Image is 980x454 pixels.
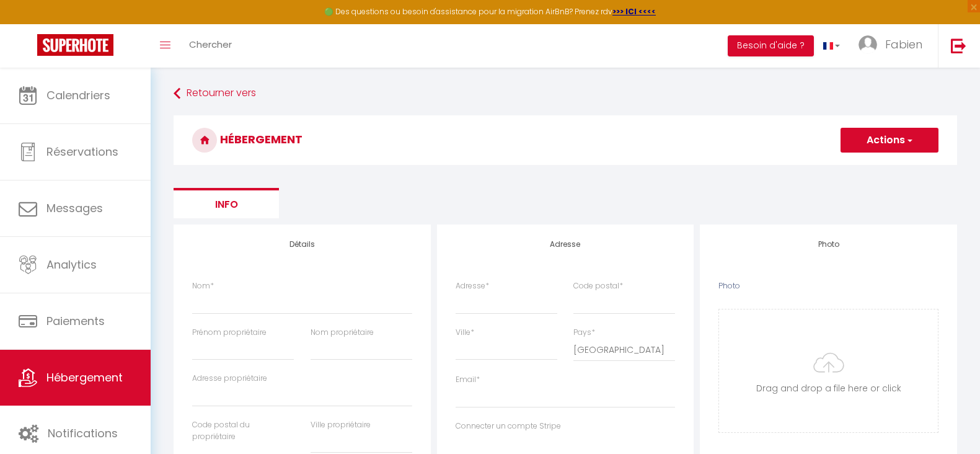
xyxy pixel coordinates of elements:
[728,35,814,56] button: Besoin d'aide ?
[859,35,877,54] img: ...
[37,34,113,56] img: Super Booking
[311,419,371,431] label: Ville propriétaire
[849,24,938,68] a: ... Fabien
[718,280,740,292] label: Photo
[573,280,623,292] label: Code postal
[46,313,105,329] span: Paiements
[456,280,489,292] label: Adresse
[46,257,97,272] span: Analytics
[174,188,279,218] li: Info
[189,38,232,51] span: Chercher
[174,115,957,165] h3: HÉBERGEMENT
[951,38,966,53] img: logout
[573,327,595,339] label: Pays
[46,87,110,103] span: Calendriers
[456,327,474,339] label: Ville
[311,327,374,339] label: Nom propriétaire
[174,82,957,105] a: Retourner vers
[456,240,676,249] h4: Adresse
[456,374,480,386] label: Email
[192,280,214,292] label: Nom
[180,24,241,68] a: Chercher
[612,6,656,17] a: >>> ICI <<<<
[192,419,294,443] label: Code postal du propriétaire
[456,421,561,432] label: Connecter un compte Stripe
[885,37,922,52] span: Fabien
[718,240,938,249] h4: Photo
[192,327,267,339] label: Prénom propriétaire
[841,128,938,153] button: Actions
[46,200,103,216] span: Messages
[192,373,267,385] label: Adresse propriétaire
[46,144,118,159] span: Réservations
[192,240,412,249] h4: Détails
[48,425,118,441] span: Notifications
[46,370,123,385] span: Hébergement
